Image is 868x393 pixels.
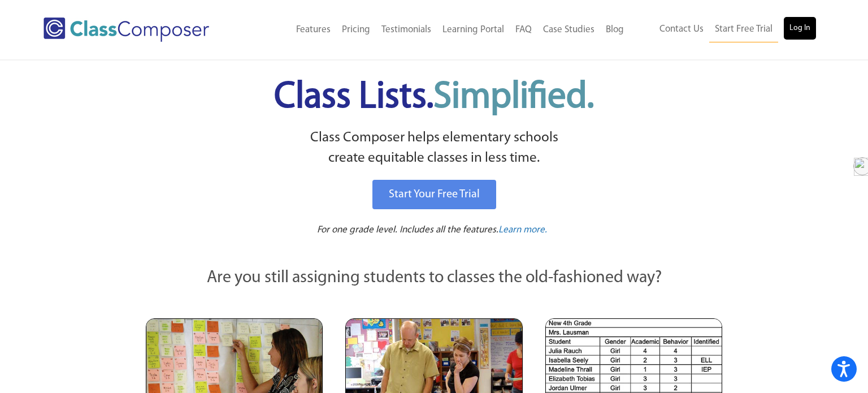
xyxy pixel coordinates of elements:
a: Learn more. [498,223,547,237]
img: Class Composer [44,18,209,42]
nav: Header Menu [630,17,817,42]
a: Start Your Free Trial [372,180,496,209]
p: Are you still assigning students to classes the old-fashioned way? [146,266,722,291]
span: For one grade level. Includes all the features. [317,225,498,235]
a: FAQ [510,18,537,42]
a: Case Studies [537,18,600,42]
a: Testimonials [376,18,437,42]
a: Contact Us [654,17,709,42]
span: Start Your Free Trial [389,189,480,200]
a: Features [290,18,336,42]
a: Log In [784,17,816,40]
span: Class Lists. [274,79,594,116]
a: Learning Portal [437,18,510,42]
span: Learn more. [498,225,547,235]
a: Pricing [336,18,376,42]
a: Blog [600,18,630,42]
a: Start Free Trial [709,17,778,42]
nav: Header Menu [247,18,629,42]
span: Simplified. [433,79,594,116]
p: Class Composer helps elementary schools create equitable classes in less time. [144,128,724,169]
